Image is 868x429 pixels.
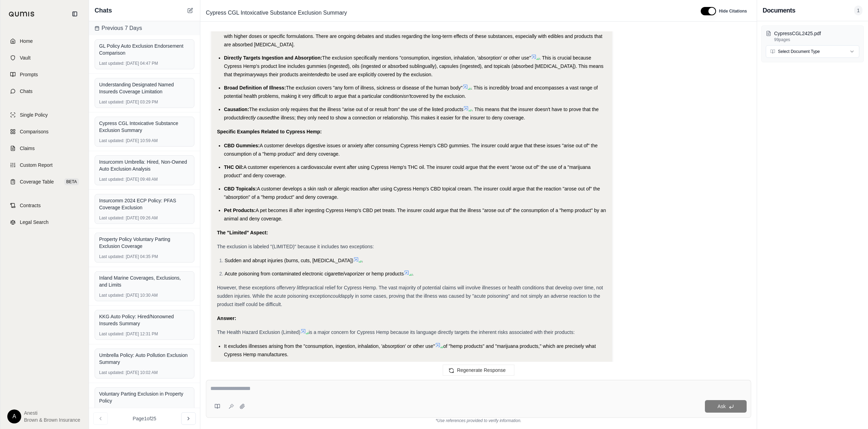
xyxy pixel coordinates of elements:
span: . This is crucial because Cypress Hemp's product line includes gummies (ingested), oils (ingested... [224,55,603,77]
span: Hide Citations [719,8,747,14]
em: could [330,293,342,299]
span: Last updated: [99,215,124,221]
span: covered by the exclusion. [411,93,466,99]
strong: The "Limited" Aspect: [217,230,268,235]
a: Contracts [5,198,85,213]
span: Chats [95,6,112,15]
span: practical relief for Cypress Hemp. The vast majority of potential claims will involve illnesses o... [217,285,603,299]
span: The exclusion specifically mentions "consumption, ingestion, inhalation, 'absorption' or other use" [322,55,531,61]
a: Coverage TableBETA [5,174,85,189]
span: Last updated: [99,138,124,143]
button: Regenerate Response [443,365,514,376]
span: 1 [854,6,862,15]
div: Property Policy Voluntary Parting Exclusion Coverage [99,236,190,250]
span: The exclusion only requires that the illness "arise out of or result from" the use of the listed ... [249,107,463,112]
div: Insurcomm Umbrella: Hired, Non-Owned Auto Exclusion Analysis [99,158,190,172]
span: Page 1 of 25 [133,415,156,422]
span: Vault [20,54,31,61]
div: Previous 7 Days [89,21,200,35]
div: [DATE] 03:29 PM [99,99,190,105]
div: GL Policy Auto Exclusion Endorsement Comparison [99,42,190,56]
span: Cypress CGL Intoxicative Substance Exclusion Summary [203,7,350,18]
span: Last updated: [99,254,124,259]
div: [DATE] 10:30 AM [99,292,190,298]
div: [DATE] 09:26 AM [99,215,190,221]
span: CBD Topicals: [224,186,257,192]
span: Claims [20,145,35,152]
span: Last updated: [99,370,124,375]
span: isn't [402,93,411,99]
button: CypressCGL2425.pdf99pages [766,30,859,42]
span: Prompts [20,71,38,78]
span: the illness; they only need to show a connection or relationship. This makes it easier for the in... [273,115,525,120]
span: THC Oil: [224,164,243,170]
span: Chats [20,88,33,95]
span: BETA [64,178,79,185]
a: Home [5,33,85,49]
span: A pet becomes ill after ingesting Cypress Hemp's CBD pet treats. The insurer could argue that the... [224,208,606,221]
div: *Use references provided to verify information. [206,418,751,423]
p: 99 pages [774,37,859,42]
div: Voluntary Parting Exclusion in Property Policy [99,390,190,404]
div: Understanding Designated Named Insureds Coverage Limitation [99,81,190,95]
div: Inland Marine Coverages, Exclusions, and Limits [99,274,190,288]
span: Last updated: [99,99,124,105]
button: Collapse sidebar [69,8,80,19]
div: [DATE] 09:48 AM [99,177,190,182]
span: apply in some cases, proving that the illness was caused by "acute poisoning" and not simply an a... [217,293,600,307]
span: . This is incredibly broad and encompasses a vast range of potential health problems, making it v... [224,85,598,99]
div: [DATE] 04:35 PM [99,254,190,259]
span: Comparisons [20,128,48,135]
span: Acute poisoning from contaminated electronic cigarette/vaporizer or hemp products [225,271,404,276]
div: [DATE] 12:31 PM [99,331,190,337]
span: to be used are explicitly covered by the exclusion. [325,72,433,77]
strong: Specific Examples Related to Cypress Hemp: [217,129,322,134]
div: KKG Auto Policy: Hired/Nonowned Insureds Summary [99,313,190,327]
a: Comparisons [5,124,85,139]
a: Custom Report [5,157,85,173]
a: Claims [5,141,85,156]
div: Insurcomm 2024 ECP Policy: PFAS Coverage Exclusion [99,197,190,211]
span: A customer experiences a cardiovascular event after using Cypress Hemp's THC oil. The insurer cou... [224,164,590,178]
span: Custom Report [20,162,53,169]
span: Causation: [224,107,249,112]
span: Regenerate Response [457,367,506,373]
img: Qumis Logo [9,11,35,17]
a: Chats [5,84,85,99]
div: [DATE] 10:02 AM [99,370,190,375]
span: Anesti [24,409,80,416]
span: The exclusion is labeled "(LIMITED)" because it includes two exceptions: [217,244,374,249]
span: Coverage Table [20,178,54,185]
span: Directly Targets Ingestion and Absorption: [224,55,322,61]
span: directly caused [240,115,273,120]
span: CBD and THC, while legal in many jurisdictions, are not without potential health risks. Some indi... [224,25,602,47]
em: very little [286,285,305,290]
div: [DATE] 04:47 PM [99,61,190,66]
h3: Documents [763,6,795,15]
div: A [7,409,21,423]
span: Sudden and abrupt injuries (burns, cuts, [MEDICAL_DATA]) [225,258,353,263]
a: Prompts [5,67,85,82]
span: Broad Definition of Illness: [224,85,286,91]
strong: Answer: [217,315,236,321]
span: Contracts [20,202,41,209]
span: CBD Gummies: [224,143,260,148]
span: It excludes illnesses arising from the "consumption, ingestion, inhalation, 'absorption' or other... [224,343,435,349]
span: . This means that the insurer doesn't have to prove that the product [224,107,599,120]
span: intended [307,72,325,77]
span: Last updated: [99,331,124,337]
span: Last updated: [99,292,124,298]
span: primary [240,72,257,77]
span: Ask [717,404,725,409]
span: A customer develops digestive issues or anxiety after consuming Cypress Hemp's CBD gummies. The i... [224,143,598,157]
a: Single Policy [5,107,85,123]
span: Single Policy [20,111,48,118]
span: Brown & Brown Insurance [24,416,80,423]
p: CypressCGL2425.pdf [774,30,859,37]
a: Legal Search [5,214,85,230]
span: Last updated: [99,61,124,66]
span: A customer develops a skin rash or allergic reaction after using Cypress Hemp's CBD topical cream... [224,186,600,200]
span: is a major concern for Cypress Hemp because its language directly targets the inherent risks asso... [309,329,575,335]
button: New Chat [186,6,194,15]
a: Vault [5,50,85,65]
